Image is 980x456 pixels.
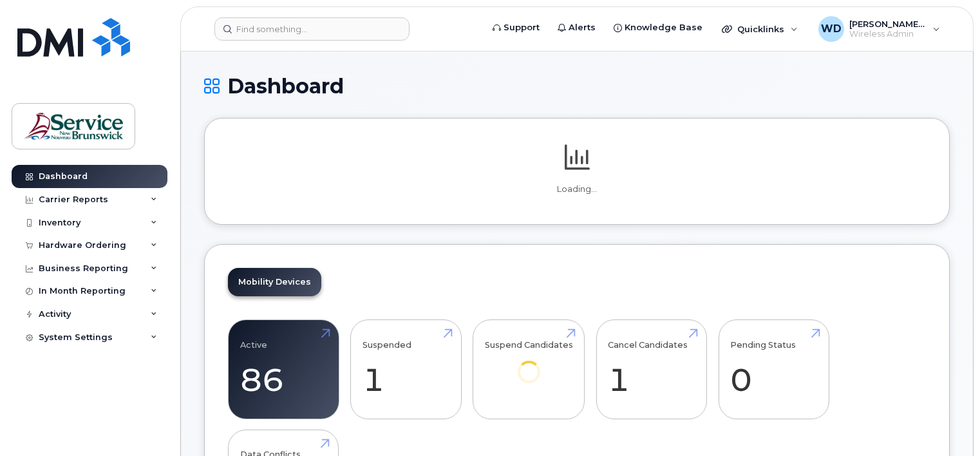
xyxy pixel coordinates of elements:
[240,327,327,412] a: Active 86
[485,327,573,401] a: Suspend Candidates
[608,327,695,412] a: Cancel Candidates 1
[228,184,926,195] p: Loading...
[363,327,449,412] a: Suspended 1
[228,268,321,296] a: Mobility Devices
[730,327,817,412] a: Pending Status 0
[204,75,950,97] h1: Dashboard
